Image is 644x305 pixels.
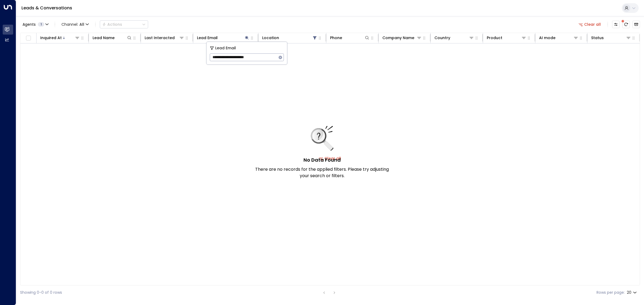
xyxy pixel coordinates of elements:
[20,290,62,295] div: Showing 0-0 of 0 rows
[59,21,91,28] span: Channel:
[40,35,80,41] div: Inquired At
[255,166,389,179] p: There are no records for the applied filters. Please try adjusting your search or filters.
[23,23,36,26] span: Agents
[632,21,640,28] button: Archived Leads
[434,35,450,41] div: Country
[215,45,236,51] span: Lead Email
[197,35,250,41] div: Lead Email
[21,5,72,11] a: Leads & Conversations
[38,22,44,27] span: 1
[487,35,502,41] div: Product
[93,35,115,41] div: Lead Name
[576,21,603,28] button: Clear all
[145,35,175,41] div: Last Interacted
[591,35,604,41] div: Status
[612,21,620,28] button: Customize
[145,35,184,41] div: Last Interacted
[79,22,84,27] span: All
[434,35,474,41] div: Country
[321,289,338,296] nav: pagination navigation
[597,290,625,295] label: Rows per page:
[330,35,370,41] div: Phone
[382,35,422,41] div: Company Name
[100,20,148,28] div: Button group with a nested menu
[591,35,631,41] div: Status
[262,35,279,41] div: Location
[93,35,132,41] div: Lead Name
[20,21,50,28] button: Agents1
[40,35,62,41] div: Inquired At
[102,22,122,27] div: Actions
[539,35,555,41] div: AI mode
[627,289,638,296] div: 20
[25,35,32,42] span: Toggle select all
[330,35,342,41] div: Phone
[487,35,526,41] div: Product
[303,156,341,163] h5: No Data Found
[622,21,630,28] span: There are new threads available. Refresh the grid to view the latest updates.
[382,35,414,41] div: Company Name
[59,21,91,28] button: Channel:All
[539,35,579,41] div: AI mode
[197,35,218,41] div: Lead Email
[262,35,317,41] div: Location
[100,20,148,28] button: Actions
